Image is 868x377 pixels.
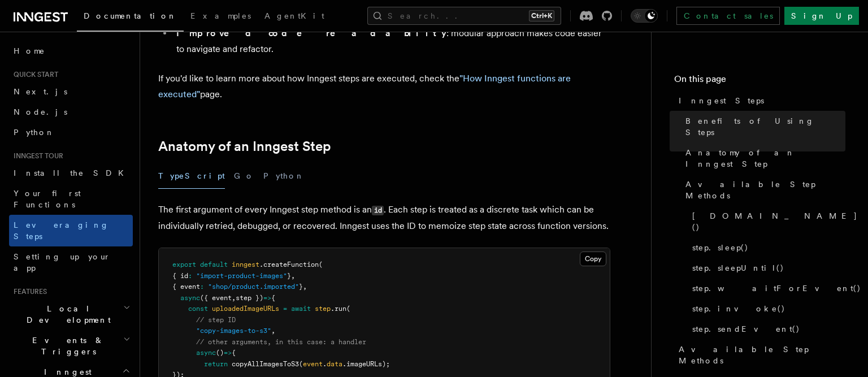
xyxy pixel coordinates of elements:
[232,261,259,268] span: inngest
[196,327,271,335] span: "copy-images-to-s3"
[190,11,251,20] span: Examples
[9,303,123,326] span: Local Development
[679,344,845,366] span: Available Step Methods
[291,305,311,313] span: await
[299,360,303,368] span: (
[674,72,845,90] h4: On this page
[14,87,67,96] span: Next.js
[580,252,606,266] button: Copy
[196,349,216,357] span: async
[208,283,299,291] span: "shop/product.imported"
[372,206,384,215] code: id
[319,261,323,268] span: (
[184,3,258,31] a: Examples
[529,10,554,21] kbd: Ctrl+K
[299,283,303,291] span: }
[14,128,55,137] span: Python
[331,305,346,313] span: .run
[327,360,342,368] span: data
[232,360,299,368] span: copyAllImagesToS3
[158,163,225,189] button: TypeScript
[323,360,327,368] span: .
[685,115,845,138] span: Benefits of Using Steps
[9,335,123,357] span: Events & Triggers
[315,305,331,313] span: step
[236,294,263,302] span: step })
[158,71,610,102] p: If you'd like to learn more about how Inngest steps are executed, check the page.
[9,287,47,296] span: Features
[264,11,324,20] span: AgentKit
[692,323,800,335] span: step.sendEvent()
[14,252,111,272] span: Setting up your app
[674,339,845,371] a: Available Step Methods
[676,7,780,25] a: Contact sales
[692,210,858,233] span: [DOMAIN_NAME]()
[200,283,204,291] span: :
[685,147,845,170] span: Anatomy of an Inngest Step
[176,28,446,38] strong: Improved code readability
[9,215,133,246] a: Leveraging Steps
[681,174,845,206] a: Available Step Methods
[14,189,81,209] span: Your first Functions
[9,246,133,278] a: Setting up your app
[84,11,177,20] span: Documentation
[9,41,133,61] a: Home
[271,294,275,302] span: {
[232,349,236,357] span: {
[14,168,131,177] span: Install the SDK
[196,338,366,346] span: // other arguments, in this case: a handler
[303,283,307,291] span: ,
[234,163,254,189] button: Go
[9,330,133,362] button: Events & Triggers
[681,142,845,174] a: Anatomy of an Inngest Step
[9,102,133,122] a: Node.js
[287,272,291,280] span: }
[9,183,133,215] a: Your first Functions
[681,111,845,142] a: Benefits of Using Steps
[303,360,323,368] span: event
[172,261,196,268] span: export
[204,360,228,368] span: return
[258,3,331,31] a: AgentKit
[224,349,232,357] span: =>
[14,45,45,57] span: Home
[14,220,109,241] span: Leveraging Steps
[9,163,133,183] a: Install the SDK
[342,360,390,368] span: .imageURLs);
[283,305,287,313] span: =
[196,272,287,280] span: "import-product-images"
[196,316,236,324] span: // step ID
[679,95,764,106] span: Inngest Steps
[188,272,192,280] span: :
[200,294,232,302] span: ({ event
[9,81,133,102] a: Next.js
[14,107,67,116] span: Node.js
[9,151,63,161] span: Inngest tour
[688,206,845,237] a: [DOMAIN_NAME]()
[346,305,350,313] span: (
[9,122,133,142] a: Python
[688,278,845,298] a: step.waitForEvent()
[172,283,200,291] span: { event
[692,283,861,294] span: step.waitForEvent()
[9,298,133,330] button: Local Development
[77,3,184,32] a: Documentation
[688,258,845,278] a: step.sleepUntil()
[173,25,610,57] li: : modular approach makes code easier to navigate and refactor.
[688,319,845,339] a: step.sendEvent()
[784,7,859,25] a: Sign Up
[631,9,658,23] button: Toggle dark mode
[692,242,749,253] span: step.sleep()
[688,237,845,258] a: step.sleep()
[685,179,845,201] span: Available Step Methods
[158,138,331,154] a: Anatomy of an Inngest Step
[259,261,319,268] span: .createFunction
[180,294,200,302] span: async
[158,202,610,234] p: The first argument of every Inngest step method is an . Each step is treated as a discrete task w...
[9,70,58,79] span: Quick start
[263,294,271,302] span: =>
[692,262,784,274] span: step.sleepUntil()
[232,294,236,302] span: ,
[212,305,279,313] span: uploadedImageURLs
[674,90,845,111] a: Inngest Steps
